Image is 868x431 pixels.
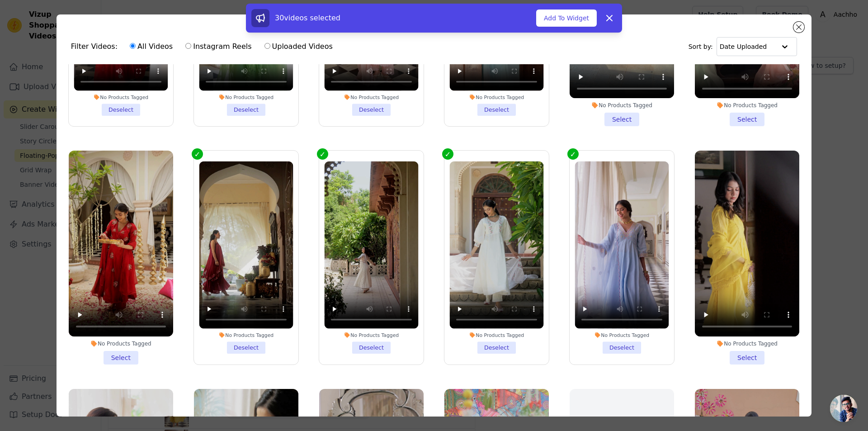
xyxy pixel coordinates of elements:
[575,332,669,338] div: No Products Tagged
[450,332,544,338] div: No Products Tagged
[199,94,293,100] div: No Products Tagged
[536,9,597,27] button: Add To Widget
[570,102,674,109] div: No Products Tagged
[695,340,799,347] div: No Products Tagged
[689,37,797,56] div: Sort by:
[324,332,418,338] div: No Products Tagged
[830,395,857,422] a: Open chat
[69,340,173,347] div: No Products Tagged
[324,94,418,100] div: No Products Tagged
[185,41,252,52] label: Instagram Reels
[129,41,173,52] label: All Videos
[695,102,799,109] div: No Products Tagged
[71,36,338,57] div: Filter Videos:
[199,332,293,338] div: No Products Tagged
[450,94,544,100] div: No Products Tagged
[264,41,333,52] label: Uploaded Videos
[74,94,168,100] div: No Products Tagged
[275,14,340,22] span: 30 videos selected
